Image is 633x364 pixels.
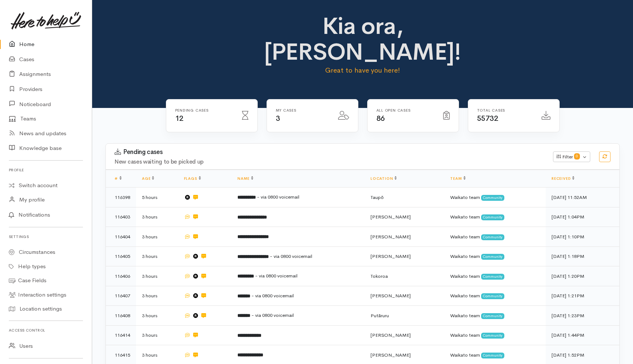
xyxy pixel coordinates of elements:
[9,232,83,242] h6: Settings
[251,312,294,318] span: - via 0800 voicemail
[546,246,619,266] td: [DATE] 1:18PM
[237,176,253,181] a: Name
[481,333,504,339] span: Community
[115,148,544,156] h3: Pending cases
[481,313,504,319] span: Community
[371,194,384,200] span: Taupō
[546,325,619,345] td: [DATE] 1:44PM
[477,114,498,123] span: 55732
[255,273,298,279] span: - via 0800 voicemail
[371,234,411,240] span: [PERSON_NAME]
[106,227,136,247] td: 116404
[553,151,590,162] button: Filter0
[450,176,465,181] a: Team
[574,153,580,159] span: 0
[444,227,546,247] td: Waikato team
[106,286,136,306] td: 116407
[106,266,136,286] td: 116406
[376,114,385,123] span: 86
[9,165,83,175] h6: Profile
[184,176,201,181] a: Flags
[371,332,411,338] span: [PERSON_NAME]
[9,325,83,335] h6: Access control
[276,108,329,112] h6: My cases
[481,353,504,358] span: Community
[136,246,178,266] td: 3 hours
[546,286,619,306] td: [DATE] 1:21PM
[106,306,136,326] td: 116408
[371,253,411,259] span: [PERSON_NAME]
[270,253,312,259] span: - via 0800 voicemail
[444,286,546,306] td: Waikato team
[175,114,184,123] span: 12
[175,108,233,112] h6: Pending cases
[546,266,619,286] td: [DATE] 1:20PM
[481,254,504,260] span: Community
[444,207,546,227] td: Waikato team
[444,266,546,286] td: Waikato team
[236,13,489,65] h1: Kia ora, [PERSON_NAME]!
[236,65,489,76] p: Great to have you here!
[136,306,178,326] td: 3 hours
[371,273,388,279] span: Tokoroa
[481,195,504,201] span: Community
[546,188,619,207] td: [DATE] 11:52AM
[142,176,154,181] a: Age
[546,227,619,247] td: [DATE] 1:10PM
[106,246,136,266] td: 116405
[481,234,504,240] span: Community
[371,176,397,181] a: Location
[276,114,280,123] span: 3
[371,214,411,220] span: [PERSON_NAME]
[136,207,178,227] td: 3 hours
[546,207,619,227] td: [DATE] 1:04PM
[477,108,533,112] h6: Total cases
[444,306,546,326] td: Waikato team
[136,188,178,207] td: 5 hours
[444,188,546,207] td: Waikato team
[481,214,504,220] span: Community
[136,325,178,345] td: 3 hours
[371,352,411,358] span: [PERSON_NAME]
[251,293,294,299] span: - via 0800 voicemail
[552,176,574,181] a: Received
[136,227,178,247] td: 3 hours
[371,312,389,319] span: Putāruru
[257,194,299,200] span: - via 0800 voicemail
[371,293,411,299] span: [PERSON_NAME]
[115,159,544,165] h4: New cases waiting to be picked up
[106,325,136,345] td: 116414
[136,286,178,306] td: 3 hours
[376,108,434,112] h6: All Open cases
[481,274,504,280] span: Community
[546,306,619,326] td: [DATE] 1:23PM
[106,207,136,227] td: 116403
[444,246,546,266] td: Waikato team
[115,176,122,181] a: #
[136,266,178,286] td: 3 hours
[481,293,504,299] span: Community
[106,188,136,207] td: 116398
[444,325,546,345] td: Waikato team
